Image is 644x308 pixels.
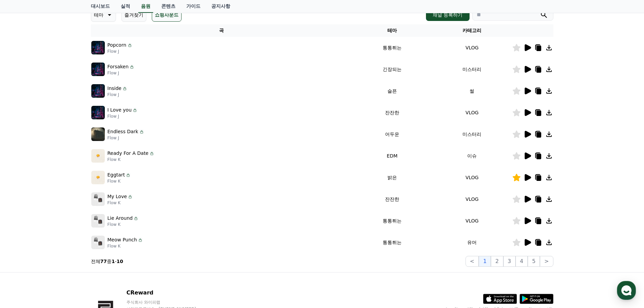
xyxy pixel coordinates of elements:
[352,188,432,210] td: 잔잔한
[91,149,105,163] img: music
[352,58,432,80] td: 긴장되는
[108,157,155,162] p: Flow K
[432,210,512,232] td: VLOG
[2,214,45,231] a: 홈
[126,300,209,305] p: 주식회사 와이피랩
[426,9,469,21] button: 채널 등록하기
[108,236,137,243] p: Meow Punch
[352,210,432,232] td: 통통튀는
[108,106,132,114] p: I Love you
[352,102,432,123] td: 잔잔한
[432,145,512,167] td: 이슈
[108,114,138,119] p: Flow J
[91,214,105,228] img: music
[108,243,143,249] p: Flow K
[432,167,512,188] td: VLOG
[108,85,122,92] p: Inside
[91,127,105,141] img: music
[503,256,516,267] button: 3
[352,167,432,188] td: 밝은
[126,289,209,297] p: CReward
[432,102,512,123] td: VLOG
[108,49,133,54] p: Flow J
[479,256,491,267] button: 1
[432,58,512,80] td: 미스터리
[352,24,432,37] th: 테마
[94,10,103,20] p: 테마
[62,225,70,230] span: 대화
[540,256,553,267] button: >
[516,256,528,267] button: 4
[108,200,133,206] p: Flow K
[432,80,512,102] td: 썰
[91,236,105,249] img: music
[91,258,123,265] p: 전체 중 -
[352,232,432,253] td: 통통튀는
[91,8,116,22] button: 테마
[108,63,129,70] p: Forsaken
[432,24,512,37] th: 카테고리
[91,84,105,98] img: music
[108,135,144,141] p: Flow J
[91,63,105,76] img: music
[528,256,540,267] button: 5
[108,193,127,200] p: My Love
[104,224,113,230] span: 설정
[91,24,352,37] th: 곡
[21,224,25,230] span: 홈
[45,214,87,231] a: 대화
[432,232,512,253] td: 유머
[352,123,432,145] td: 어두운
[352,37,432,58] td: 통통튀는
[352,80,432,102] td: 슬픈
[121,8,146,22] button: 즐겨찾기
[91,171,105,184] img: music
[100,259,107,264] strong: 77
[108,222,139,227] p: Flow K
[108,171,125,179] p: Eggtart
[432,188,512,210] td: VLOG
[91,41,105,54] img: music
[352,145,432,167] td: EDM
[112,259,115,264] strong: 1
[117,259,123,264] strong: 10
[108,215,133,222] p: Lie Around
[108,70,135,76] p: Flow J
[108,42,126,49] p: Popcorn
[87,214,130,231] a: 설정
[108,128,138,135] p: Endless Dark
[432,37,512,58] td: VLOG
[491,256,503,267] button: 2
[108,92,128,97] p: Flow J
[91,192,105,206] img: music
[108,150,149,157] p: Ready For A Date
[108,179,131,184] p: Flow K
[152,8,182,22] button: 쇼핑사운드
[91,106,105,119] img: music
[466,256,479,267] button: <
[432,123,512,145] td: 미스터리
